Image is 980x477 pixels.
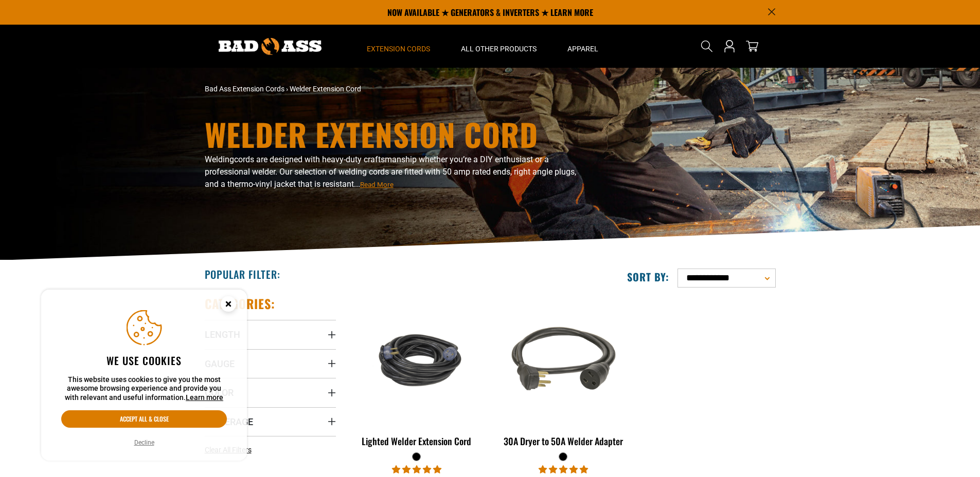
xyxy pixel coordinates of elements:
button: Decline [131,437,157,448]
h2: We use cookies [61,354,227,367]
summary: Apparel [552,25,614,68]
summary: Amperage [205,407,336,436]
span: Welder Extension Cord [290,85,361,93]
img: Bad Ass Extension Cords [219,38,322,55]
button: Accept all & close [61,410,227,428]
span: Read More [360,181,394,188]
div: Lighted Welder Extension Cord [351,436,483,446]
img: black [352,320,482,399]
a: Bad Ass Extension Cords [205,85,284,93]
summary: Search [699,38,715,54]
span: Apparel [567,44,598,53]
summary: All Other Products [446,25,552,68]
a: black Lighted Welder Extension Cord [351,296,483,452]
summary: Length [205,320,336,349]
label: Sort by: [627,270,669,283]
h1: Welder Extension Cord [205,119,580,149]
nav: breadcrumbs [205,84,580,94]
h2: Popular Filter: [205,268,280,281]
summary: Gauge [205,349,336,378]
summary: Color [205,378,336,407]
a: black 30A Dryer to 50A Welder Adapter [497,296,629,452]
span: 5.00 stars [539,465,588,474]
span: › [286,85,288,93]
span: Extension Cords [367,44,430,53]
span: cords are designed with heavy-duty craftsmanship whether you’re a DIY enthusiast or a professiona... [205,155,576,189]
aside: Cookie Consent [41,290,247,461]
p: Welding [205,154,580,190]
span: All Other Products [461,44,537,53]
span: 5.00 stars [392,465,441,474]
p: This website uses cookies to give you the most awesome browsing experience and provide you with r... [61,375,227,403]
img: black [498,301,628,419]
div: 30A Dryer to 50A Welder Adapter [497,436,629,446]
summary: Extension Cords [351,25,446,68]
a: Learn more [186,393,223,402]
